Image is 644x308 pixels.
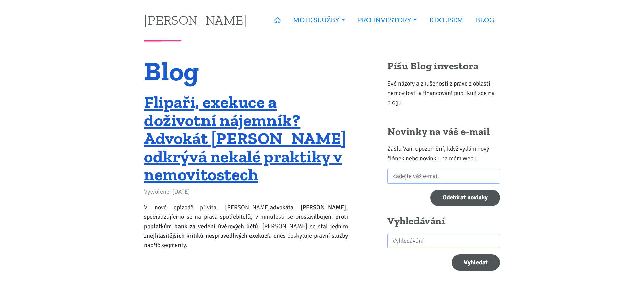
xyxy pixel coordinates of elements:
a: [PERSON_NAME] [144,13,247,26]
p: V nové epizodě přivítal [PERSON_NAME] , specializujícího se na práva spotřebitelů, v minulosti se... [144,203,348,250]
strong: advokáta [PERSON_NAME] [270,204,346,211]
input: search [387,234,500,248]
a: PRO INVESTORY [352,12,423,28]
button: Vyhledat [452,254,500,271]
a: BLOG [470,12,500,28]
h1: Blog [144,60,348,82]
a: MOJE SLUŽBY [287,12,351,28]
a: Flipaři, exekuce a doživotní nájemník? Advokát [PERSON_NAME] odkrývá nekalé praktiky v nemovitostech [144,92,347,185]
p: Své názory a zkušenosti z praxe z oblasti nemovitostí a financování publikuji zde na blogu. [387,79,500,107]
h2: Vyhledávání [387,215,500,228]
strong: nejhlasitějších kritiků nespravedlivých exekucí [147,232,269,239]
div: Vytvořeno: [DATE] [144,187,348,196]
input: Zadejte váš e-mail [387,169,500,184]
p: Zašlu Vám upozornění, když vydám nový článek nebo novinku na mém webu. [387,144,500,163]
strong: bojem proti poplatkům bank za vedení úvěrových účtů [144,213,348,230]
h2: Novinky na váš e-mail [387,125,500,138]
input: Odebírat novinky [430,190,500,206]
h2: Píšu Blog investora [387,60,500,73]
a: KDO JSEM [423,12,470,28]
